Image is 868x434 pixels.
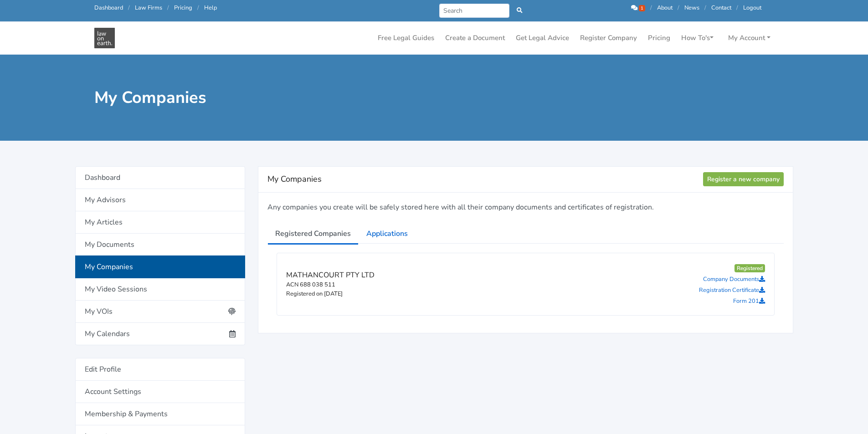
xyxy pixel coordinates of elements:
[75,323,245,345] a: My Calendars
[442,29,508,47] a: Create a Document
[657,4,673,12] a: About
[75,166,245,189] a: Dashboard
[703,275,765,283] a: Company Documents
[359,222,416,245] a: Applications
[75,358,245,381] a: Edit Profile
[197,4,199,12] span: /
[704,4,706,12] span: /
[267,202,784,214] p: Any companies you create will be safely stored here with all their company documents and certific...
[743,4,761,12] a: Logout
[703,172,784,186] a: Register a new company
[439,4,510,18] input: Search
[75,211,245,234] a: My Articles
[75,234,245,256] a: My Documents
[75,403,245,425] a: Membership & Payments
[286,290,343,298] small: Registered on [DATE]
[75,381,245,403] a: Account Settings
[736,4,738,12] span: /
[94,4,123,12] a: Dashboard
[135,4,162,12] a: Law Firms
[128,4,130,12] span: /
[734,264,765,272] div: Registered
[75,301,245,323] a: My VOIs
[644,29,674,47] a: Pricing
[286,270,375,280] span: MATHANCOURT PTY LTD
[576,29,641,47] a: Register Company
[678,29,717,47] a: How To's
[678,4,679,12] span: /
[167,4,169,12] span: /
[286,281,335,289] small: ACN 688 038 511
[711,4,731,12] a: Contact
[684,4,699,12] a: News
[724,29,774,47] a: My Account
[374,29,438,47] a: Free Legal Guides
[267,172,703,187] h4: My Companies
[267,222,359,245] a: Registered Companies
[512,29,573,47] a: Get Legal Advice
[699,286,765,294] a: Registration Certificate
[639,5,645,11] span: 1
[631,4,647,12] a: 1
[650,4,652,12] span: /
[75,278,245,301] a: My Video Sessions
[75,255,245,278] a: My Companies
[733,297,765,305] a: Form 201
[204,4,217,12] a: Help
[94,87,428,108] h1: My Companies
[75,189,245,211] a: My Advisors
[94,28,115,48] img: Law On Earth
[174,4,192,12] a: Pricing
